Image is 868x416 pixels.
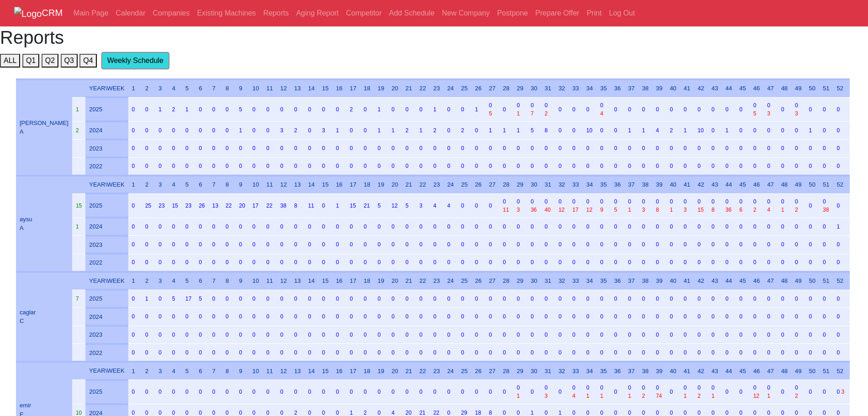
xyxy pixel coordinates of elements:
font: 0 [226,145,229,151]
font: 0 [531,102,534,109]
th: 28 [499,79,513,98]
a: Print [583,4,605,22]
font: 5 [489,110,492,117]
font: 0 [280,106,284,113]
font: 0 [132,106,135,113]
font: 10 [586,127,592,134]
font: 0 [280,163,284,169]
font: 0 [684,106,687,113]
font: 0 [199,127,202,134]
font: 0 [308,145,311,151]
font: 2 [461,127,464,134]
font: 0 [753,127,757,134]
font: 0 [419,106,422,113]
font: 0 [823,127,826,134]
font: 0 [795,163,798,169]
font: 0 [698,145,701,151]
font: 0 [642,106,645,113]
th: 17 [346,79,360,98]
font: 0 [226,163,229,169]
font: 0 [739,145,742,151]
th: 41 [680,79,694,98]
font: 0 [239,145,242,151]
font: 0 [239,163,242,169]
th: 43 [708,79,721,98]
font: 0 [336,106,339,113]
font: 0 [145,127,148,134]
th: 4 [168,79,182,98]
font: 0 [739,127,742,134]
font: 0 [558,163,562,169]
font: 0 [781,127,784,134]
font: 0 [573,127,576,134]
font: 0 [132,163,135,169]
font: 1 [517,127,520,134]
font: 0 [322,163,325,169]
th: 14 [305,79,318,98]
font: 0 [350,127,353,134]
font: 0 [461,163,464,169]
font: 0 [823,145,826,151]
th: 2024 [85,121,128,140]
th: 7 [209,79,222,98]
a: CRM [14,4,63,23]
font: 0 [145,163,148,169]
font: 0 [558,106,562,113]
font: 0 [545,163,548,169]
button: Q1 [22,54,39,68]
font: 1 [503,127,506,134]
font: 0 [656,145,659,151]
font: 2 [76,127,79,134]
font: 2 [294,127,297,134]
font: 0 [698,163,701,169]
font: 0 [503,106,506,113]
font: 0 [364,145,367,151]
font: 0 [837,163,840,169]
th: 42 [694,79,708,98]
th: 1 [128,176,142,194]
font: 0 [172,127,175,134]
th: 18 [360,79,374,98]
font: 3 [280,127,284,134]
th: 36 [610,79,624,98]
font: 0 [294,163,297,169]
font: 0 [809,145,812,151]
font: 0 [767,163,770,169]
font: 0 [266,106,269,113]
th: 13 [290,79,304,98]
font: 0 [503,145,506,151]
font: 0 [558,127,562,134]
font: 0 [656,163,659,169]
font: 0 [308,127,311,134]
th: 37 [624,79,638,98]
th: 50 [805,79,819,98]
font: 0 [336,163,339,169]
font: 0 [158,127,162,134]
font: 1 [628,127,631,134]
font: 5 [753,110,757,117]
th: 1 [128,79,142,98]
th: YEAR\WEEK [85,79,128,98]
font: 0 [294,106,297,113]
font: 0 [336,145,339,151]
a: Existing Machines [193,4,259,22]
th: 33 [569,79,583,98]
th: 34 [583,79,596,98]
font: 0 [781,145,784,151]
th: 27 [485,79,499,98]
font: 0 [447,163,450,169]
font: 0 [392,145,395,151]
font: 0 [378,163,381,169]
font: 0 [726,163,729,169]
th: 35 [597,79,610,98]
font: 1 [684,127,687,134]
font: 0 [586,145,589,151]
th: 20 [388,79,402,98]
th: 32 [555,79,568,98]
font: 0 [670,163,673,169]
font: 4 [656,127,659,134]
font: 0 [726,145,729,151]
font: 0 [253,127,256,134]
a: Aging Report [292,4,342,22]
th: 23 [430,79,443,98]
